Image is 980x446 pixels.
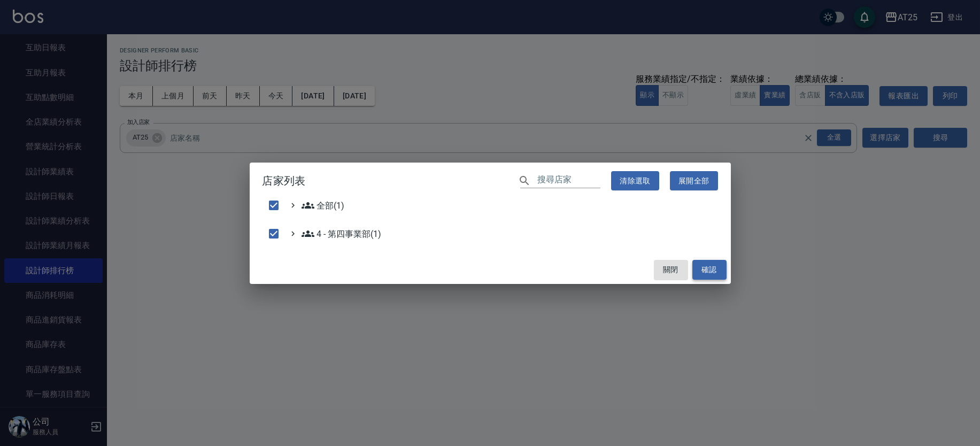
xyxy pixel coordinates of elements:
button: 展開全部 [670,171,718,191]
span: 全部(1) [302,199,345,212]
button: 關閉 [654,260,688,280]
button: 清除選取 [611,171,659,191]
button: 確認 [692,260,727,280]
h2: 店家列表 [250,163,731,199]
span: 4 - 第四事業部(1) [302,227,381,240]
input: 搜尋店家 [537,173,600,188]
